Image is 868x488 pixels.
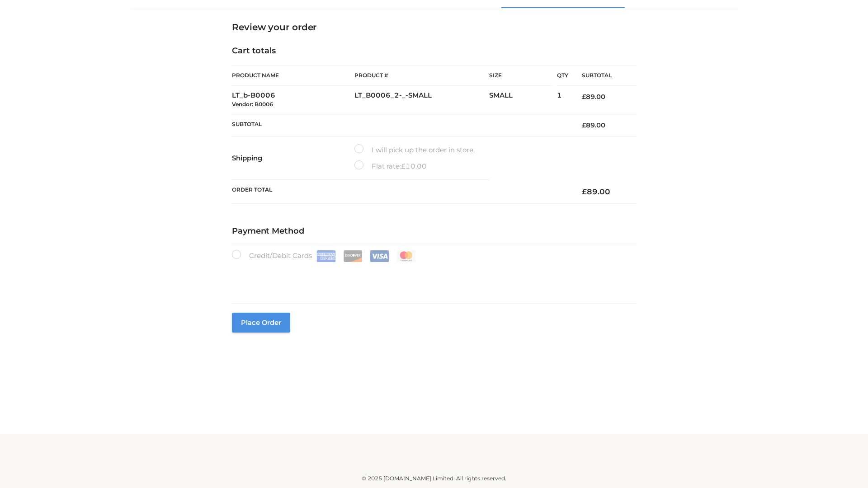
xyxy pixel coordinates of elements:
span: £ [582,121,586,129]
img: Mastercard [396,250,416,262]
img: Visa [370,250,389,262]
bdi: 89.00 [582,187,610,196]
td: 1 [557,86,568,114]
th: Product # [354,65,489,86]
label: I will pick up the order in store. [354,144,475,156]
img: Amex [316,250,336,262]
bdi: 10.00 [401,162,427,170]
th: Size [489,66,552,86]
span: £ [582,93,586,101]
span: £ [582,187,587,196]
img: Discover [343,250,363,262]
label: Flat rate: [354,160,427,172]
th: Subtotal [568,66,636,86]
h4: Payment Method [232,226,636,236]
button: Place order [232,313,290,333]
small: Vendor: B0006 [232,101,273,108]
h3: Review your order [232,22,636,33]
bdi: 89.00 [582,93,605,101]
iframe: Secure payment input frame [230,260,634,293]
td: LT_b-B0006 [232,86,354,114]
label: Credit/Debit Cards [232,250,417,262]
h4: Cart totals [232,46,636,56]
th: Qty [557,65,568,86]
th: Shipping [232,136,354,180]
td: LT_B0006_2-_-SMALL [354,86,489,114]
th: Order Total [232,180,568,204]
bdi: 89.00 [582,121,605,129]
th: Product Name [232,65,354,86]
span: £ [401,162,406,170]
div: © 2025 [DOMAIN_NAME] Limited. All rights reserved. [134,474,734,483]
td: SMALL [489,86,557,114]
th: Subtotal [232,114,568,136]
